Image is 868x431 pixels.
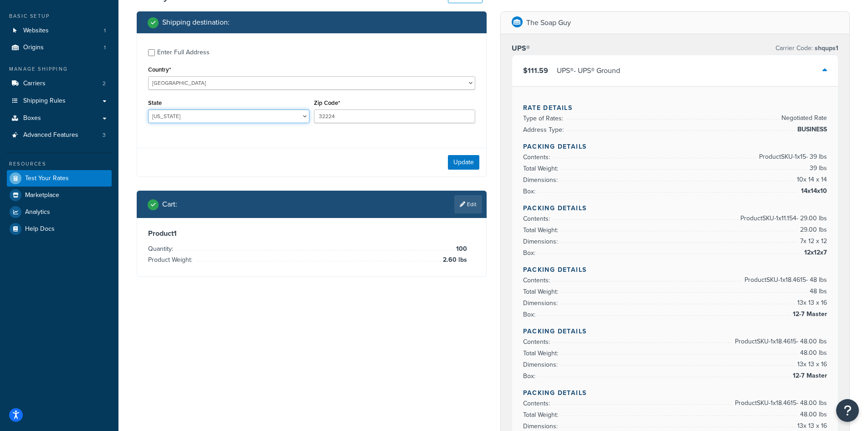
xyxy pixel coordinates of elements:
h4: Packing Details [523,142,827,151]
span: Product SKU-1 x 11.154 - 29.00 lbs [738,213,827,224]
a: Edit [454,195,482,213]
span: 2 [103,80,106,88]
span: shqups1 [813,43,838,53]
li: Websites [7,22,112,39]
span: $111.59 [523,65,548,76]
span: Contents: [523,337,552,347]
span: 14x14x10 [799,186,827,197]
span: Contents: [523,214,552,223]
li: Carriers [7,75,112,92]
h3: UPS® [512,44,530,53]
span: Boxes [23,114,41,122]
span: Product SKU-1 x 18.4615 - 48.00 lbs [733,336,827,347]
span: Advanced Features [23,131,78,139]
li: Advanced Features [7,127,112,144]
p: Carrier Code: [776,42,838,55]
span: Marketplace [25,192,59,199]
span: 2.60 lbs [441,254,467,265]
span: Test Your Rates [25,175,69,182]
span: Dimensions: [523,360,560,369]
h2: Shipping destination : [162,18,230,26]
span: 3 [103,131,106,139]
span: Product SKU-1 x 18.4615 - 48.00 lbs [733,398,827,409]
span: Product SKU-1 x 15 - 39 lbs [757,151,827,162]
span: 13 x 13 x 16 [795,359,827,370]
span: 1 [104,44,106,52]
span: Total Weight: [523,348,560,358]
span: Dimensions: [523,237,560,246]
span: 100 [454,244,467,254]
span: 7 x 12 x 12 [798,236,827,247]
span: 29.00 lbs [798,224,827,235]
span: Total Weight: [523,164,560,173]
span: 13 x 13 x 16 [795,297,827,308]
span: 12-7 Master [791,309,827,320]
a: Advanced Features3 [7,127,112,144]
span: 10 x 14 x 14 [795,174,827,185]
h4: Packing Details [523,388,827,398]
h3: Product 1 [148,229,475,238]
span: Total Weight: [523,410,560,420]
span: Box: [523,371,538,381]
div: UPS® - UPS® Ground [557,64,620,77]
a: Help Docs [7,221,112,237]
span: Address Type: [523,125,566,135]
li: Origins [7,39,112,56]
input: Enter Full Address [148,49,155,56]
span: Negotiated Rate [779,113,827,124]
a: Carriers2 [7,75,112,92]
span: Contents: [523,275,552,285]
a: Boxes [7,110,112,127]
span: Carriers [23,80,46,88]
span: Analytics [25,208,50,216]
span: Shipping Rules [23,97,66,105]
span: Total Weight: [523,225,560,235]
span: 48.00 lbs [798,409,827,420]
h4: Packing Details [523,327,827,336]
span: Type of Rates: [523,114,565,123]
a: Origins1 [7,39,112,56]
h2: Cart : [162,200,177,208]
a: Test Your Rates [7,170,112,187]
label: Country* [148,66,171,73]
span: 48.00 lbs [798,348,827,358]
span: Contents: [523,152,552,162]
span: 48 lbs [807,286,827,297]
p: The Soap Guy [526,16,571,29]
span: 12x12x7 [802,247,827,258]
span: Dimensions: [523,298,560,308]
span: Dimensions: [523,421,560,431]
span: Total Weight: [523,287,560,296]
span: Quantity: [148,244,175,254]
button: Open Resource Center [836,399,859,422]
span: Box: [523,310,538,319]
span: Box: [523,248,538,258]
span: 1 [104,27,106,35]
div: Manage Shipping [7,65,112,73]
span: Help Docs [25,225,55,233]
label: State [148,99,162,106]
a: Analytics [7,204,112,220]
span: Origins [23,44,44,52]
li: Marketplace [7,187,112,203]
span: 39 lbs [807,163,827,174]
span: Box: [523,187,538,196]
span: Product SKU-1 x 18.4615 - 48 lbs [742,275,827,286]
h4: Packing Details [523,265,827,275]
div: Enter Full Address [157,46,210,59]
a: Websites1 [7,22,112,39]
h4: Packing Details [523,203,827,213]
span: Websites [23,27,49,35]
span: Dimensions: [523,175,560,185]
label: Zip Code* [314,99,340,106]
div: Basic Setup [7,12,112,20]
span: Product Weight: [148,255,195,265]
a: Shipping Rules [7,93,112,109]
button: Update [448,155,479,170]
span: BUSINESS [795,124,827,135]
